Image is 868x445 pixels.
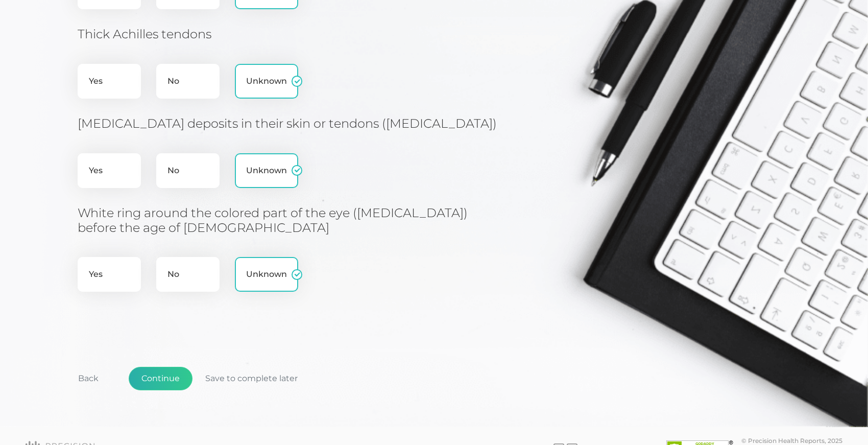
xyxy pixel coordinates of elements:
label: No [156,64,220,99]
label: Unknown [235,64,298,99]
div: © Precision Health Reports, 2025 [741,437,842,444]
label: No [156,153,220,188]
label: Yes [78,64,141,99]
label: Unknown [235,153,298,188]
h3: White ring around the colored part of the eye ([MEDICAL_DATA]) before the age of [DEMOGRAPHIC_DATA] [78,206,505,236]
h3: [MEDICAL_DATA] deposits in their skin or tendons ([MEDICAL_DATA]) [78,116,505,131]
label: Yes [78,153,141,188]
label: Unknown [235,257,298,292]
button: Save to complete later [192,367,310,390]
label: No [156,257,220,292]
button: Continue [129,367,192,390]
button: Back [65,367,111,390]
label: Yes [78,257,141,292]
h3: Thick Achilles tendons [78,27,505,42]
